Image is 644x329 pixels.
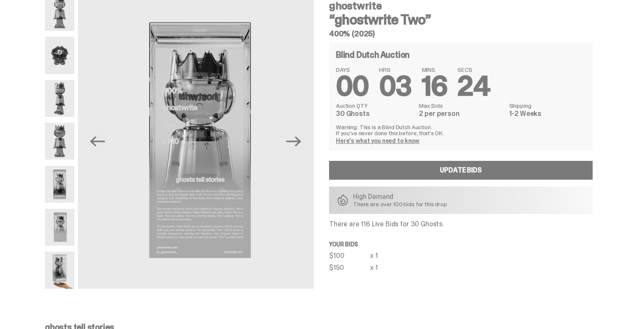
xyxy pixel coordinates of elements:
[457,67,490,73] span: SECS
[45,252,74,288] img: ghostwrite_Two_Last.png
[509,110,586,117] dd: 1-2 Weeks
[329,241,593,247] p: Your bids
[336,103,414,109] dt: Auction QTY
[353,201,447,207] p: There are over 100 bids for this drop
[329,264,370,271] div: $150
[45,80,74,117] img: ghostwrite_Two_2.png
[329,252,370,259] div: $100
[509,103,586,109] dt: Shipping
[45,166,74,203] img: ghostwrite_Two_14.png
[45,209,74,246] img: ghostwrite_Two_17.png
[370,252,378,259] div: x 1
[353,193,447,200] p: High Demand
[329,161,593,180] a: Update Bids
[422,67,448,73] span: MINS
[379,68,412,104] span: 03
[336,124,586,136] p: Warning: This is a Blind Dutch Auction. If you’ve never done this before, that’s OK.
[45,123,74,160] img: ghostwrite_Two_8.png
[419,103,504,109] dt: Max Bids
[88,132,107,151] button: Previous
[370,264,378,271] div: x 1
[285,132,303,151] button: Next
[336,110,414,117] dd: 30 Ghosts
[329,13,593,27] h3: “ghostwrite Two”
[336,50,410,59] h4: Blind Dutch Auction
[336,137,419,145] a: Here's what you need to know
[45,37,74,74] img: ghostwrite_Two_13.png
[457,68,490,104] span: 24
[329,1,593,11] h4: ghostwrite
[336,67,369,73] span: DAYS
[419,110,504,117] dd: 2 per person
[329,30,593,38] h5: 400% (2025)
[336,68,369,104] span: 00
[329,221,593,228] p: There are 116 Live Bids for 30 Ghosts.
[379,67,412,73] span: HRS
[422,68,448,104] span: 16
